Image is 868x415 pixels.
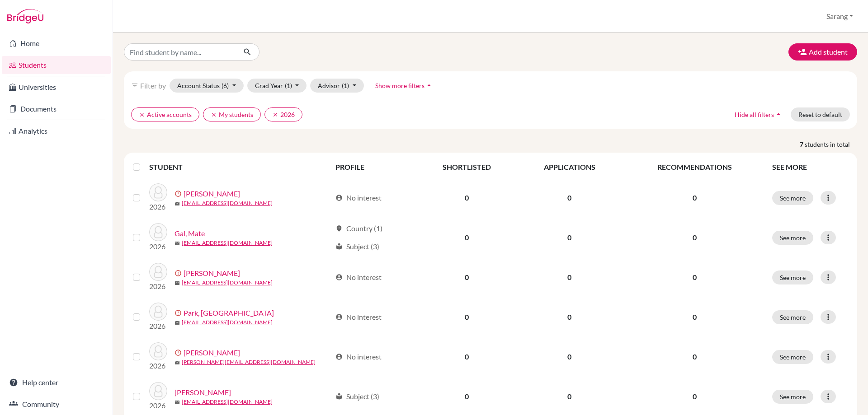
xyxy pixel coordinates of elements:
[175,201,180,206] span: mail
[7,9,43,23] img: Bridge-U
[417,218,517,257] td: 0
[417,297,517,337] td: 0
[335,223,382,234] div: Country (1)
[149,321,167,331] p: 2026
[124,43,236,61] input: Find student by name...
[517,337,622,377] td: 0
[175,387,231,398] a: [PERSON_NAME]
[149,241,167,252] p: 2026
[335,272,382,283] div: No interest
[149,156,330,178] th: STUDENT
[285,82,292,89] span: (1)
[175,190,184,197] span: error_outline
[517,257,622,297] td: 0
[175,241,180,246] span: mail
[417,257,517,297] td: 0
[335,194,343,201] span: account_circle
[628,312,761,322] p: 0
[805,140,857,149] span: students in total
[335,391,379,402] div: Subject (3)
[264,107,302,121] button: clear2026
[375,82,425,89] span: Show more filters
[140,81,166,90] span: Filter by
[182,239,273,247] a: [EMAIL_ADDRESS][DOMAIN_NAME]
[628,192,761,203] p: 0
[247,79,307,93] button: Grad Year(1)
[272,112,278,118] i: clear
[628,232,761,243] p: 0
[425,81,434,90] i: arrow_drop_up
[335,351,382,362] div: No interest
[2,122,111,140] a: Analytics
[139,112,145,118] i: clear
[767,156,854,178] th: SEE MORE
[170,79,244,93] button: Account Status(6)
[774,110,783,119] i: arrow_drop_up
[149,201,167,212] p: 2026
[175,270,184,277] span: error_outline
[175,280,180,286] span: mail
[335,241,379,252] div: Subject (3)
[184,347,240,358] a: [PERSON_NAME]
[335,312,382,322] div: No interest
[368,79,441,93] button: Show more filtersarrow_drop_up
[149,281,167,292] p: 2026
[182,279,273,287] a: [EMAIL_ADDRESS][DOMAIN_NAME]
[184,188,240,199] a: [PERSON_NAME]
[182,318,273,326] a: [EMAIL_ADDRESS][DOMAIN_NAME]
[149,263,167,281] img: Jang, Jihu
[727,107,791,121] button: Hide all filtersarrow_drop_up
[822,8,857,25] button: Sarang
[772,270,813,284] button: See more
[2,100,111,118] a: Documents
[131,107,199,121] button: clearActive accounts
[131,82,138,89] i: filter_list
[788,43,857,61] button: Add student
[735,111,774,118] span: Hide all filters
[417,156,517,178] th: SHORTLISTED
[182,398,273,406] a: [EMAIL_ADDRESS][DOMAIN_NAME]
[623,156,767,178] th: RECOMMENDATIONS
[517,297,622,337] td: 0
[175,320,180,326] span: mail
[175,228,205,239] a: Gal, Mate
[330,156,417,178] th: PROFILE
[310,79,364,93] button: Advisor(1)
[182,358,316,366] a: [PERSON_NAME][EMAIL_ADDRESS][DOMAIN_NAME]
[2,34,111,52] a: Home
[175,309,184,317] span: error_outline
[211,112,217,118] i: clear
[184,308,274,318] a: Park, [GEOGRAPHIC_DATA]
[800,140,805,149] strong: 7
[149,360,167,371] p: 2026
[182,199,273,207] a: [EMAIL_ADDRESS][DOMAIN_NAME]
[335,313,343,321] span: account_circle
[149,303,167,321] img: Park, Sungjin
[417,178,517,218] td: 0
[772,350,813,364] button: See more
[772,310,813,324] button: See more
[149,382,167,400] img: Schirmer, Izabel
[175,349,184,356] span: error_outline
[335,192,382,203] div: No interest
[149,342,167,360] img: Schirmer, Elizabeth
[628,272,761,283] p: 0
[222,82,229,89] span: (6)
[342,82,349,89] span: (1)
[628,391,761,402] p: 0
[335,243,343,250] span: local_library
[772,231,813,245] button: See more
[335,225,343,232] span: location_on
[149,400,167,411] p: 2026
[335,274,343,281] span: account_circle
[517,156,622,178] th: APPLICATIONS
[149,183,167,201] img: Bukki, Dominik
[2,78,111,96] a: Universities
[2,395,111,413] a: Community
[203,107,261,121] button: clearMy students
[335,393,343,400] span: local_library
[2,56,111,74] a: Students
[175,400,180,405] span: mail
[175,360,180,365] span: mail
[517,178,622,218] td: 0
